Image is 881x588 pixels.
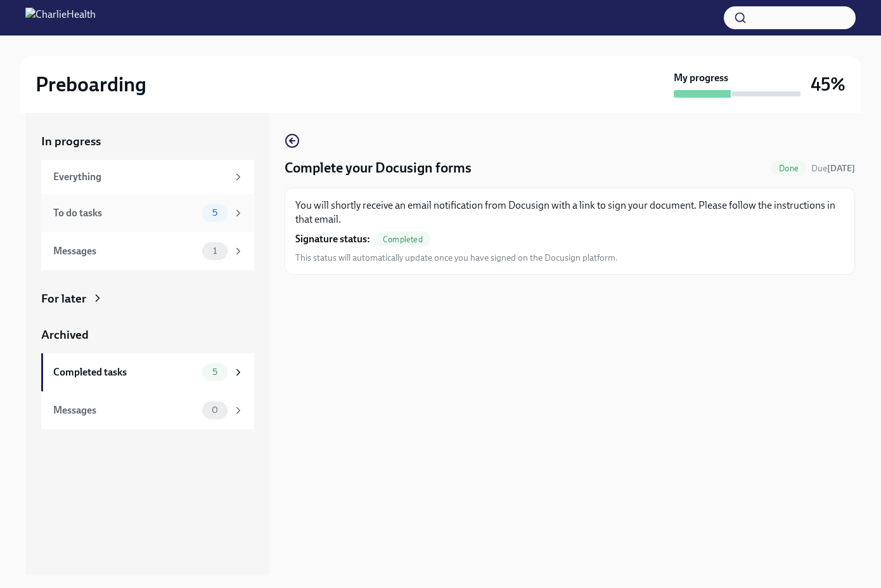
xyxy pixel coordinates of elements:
[53,403,197,417] div: Messages
[811,162,855,174] span: September 19th, 2025 06:00
[827,163,855,174] strong: [DATE]
[53,365,197,379] div: Completed tasks
[41,194,254,232] a: To do tasks5
[41,291,254,307] a: For later
[41,353,254,391] a: Completed tasks5
[205,208,225,218] span: 5
[295,252,618,264] span: This status will automatically update once you have signed on the Docusign platform.
[811,73,846,96] h3: 45%
[204,405,226,415] span: 0
[53,170,228,184] div: Everything
[295,232,370,246] strong: Signature status:
[41,391,254,429] a: Messages0
[674,71,728,85] strong: My progress
[53,206,197,220] div: To do tasks
[375,235,430,244] span: Completed
[811,163,855,174] span: Due
[53,244,197,258] div: Messages
[25,8,96,28] img: CharlieHealth
[41,232,254,270] a: Messages1
[41,160,254,194] a: Everything
[41,291,86,307] div: For later
[41,133,254,150] a: In progress
[295,199,844,226] p: You will shortly receive an email notification from Docusign with a link to sign your document. P...
[771,164,806,173] span: Done
[35,72,146,97] h2: Preboarding
[41,327,254,343] a: Archived
[205,246,224,256] span: 1
[285,159,472,178] h4: Complete your Docusign forms
[205,367,225,377] span: 5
